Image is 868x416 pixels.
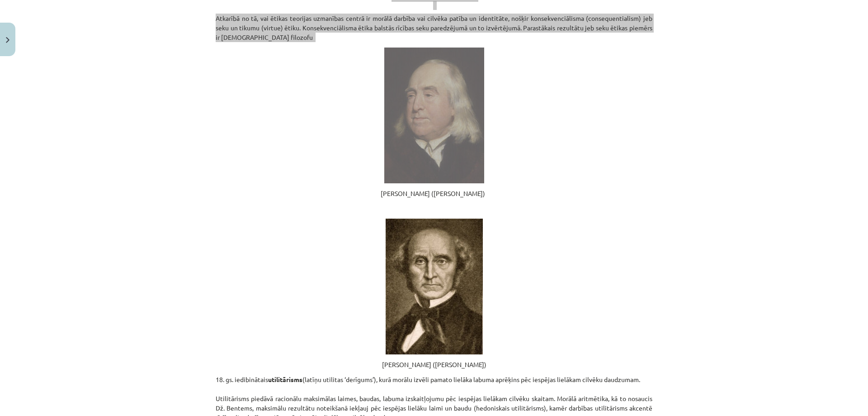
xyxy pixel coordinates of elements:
[216,14,652,42] p: Atkarībā no tā, vai ētikas teorijas uzmanības centrā ir morālā darbība vai cilvēka patība un iden...
[386,219,483,354] img: Economistas Notables: John Stuart Mill
[216,189,652,198] p: [PERSON_NAME] ([PERSON_NAME])
[384,48,484,183] img: File:Jeremy Bentham by Henry William Pickersgill detail.jpg - Wikipedia
[216,360,652,369] p: [PERSON_NAME] ([PERSON_NAME])
[6,37,9,43] img: icon-close-lesson-0947bae3869378f0d4975bcd49f059093ad1ed9edebbc8119c70593378902aed.svg
[268,375,302,383] strong: utilitārisms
